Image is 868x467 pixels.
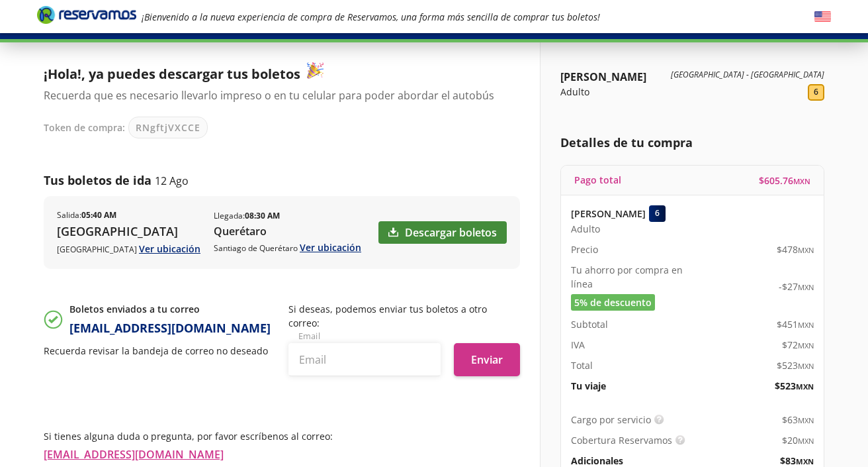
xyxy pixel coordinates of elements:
small: MXN [798,282,814,292]
small: MXN [793,176,810,186]
small: MXN [798,415,814,425]
p: Precio [571,242,598,256]
p: Token de compra: [44,121,125,134]
p: Pago total [574,173,621,187]
p: 12 Ago [155,173,189,189]
span: $ 72 [782,338,814,352]
p: Tus boletos de ida [44,172,152,189]
div: 6 [649,205,666,222]
small: MXN [798,245,814,255]
p: Salida : [57,209,116,221]
p: [GEOGRAPHIC_DATA] [57,242,200,256]
p: Detalles de tu compra [560,134,824,152]
p: Tu ahorro por compra en línea [571,263,693,291]
b: 08:30 AM [245,210,280,221]
a: Brand Logo [37,5,136,28]
input: Email [288,343,441,376]
small: MXN [798,320,814,330]
p: Santiago de Querétaro [214,240,361,254]
p: Tu viaje [571,379,606,393]
span: RNgftjVXCCE [136,121,200,134]
a: Ver ubicación [300,241,361,254]
a: Descargar boletos [378,221,507,244]
p: Adulto [560,85,646,99]
p: Llegada : [214,210,280,222]
span: $ 523 [775,379,814,393]
b: 05:40 AM [81,209,116,221]
p: IVA [571,338,585,352]
p: Subtotal [571,317,608,331]
p: Cobertura Reservamos [571,433,672,447]
p: Querétaro [214,223,361,239]
p: Si tienes alguna duda o pregunta, por favor escríbenos al correo: [44,429,520,443]
span: -$ 27 [779,280,814,293]
p: ¡Hola!, ya puedes descargar tus boletos [44,62,507,84]
em: ¡Bienvenido a la nueva experiencia de compra de Reservamos, una forma más sencilla de comprar tus... [142,11,600,23]
p: [GEOGRAPHIC_DATA] [57,223,200,240]
a: Ver ubicación [139,242,200,255]
p: [PERSON_NAME] [560,69,646,85]
small: MXN [798,436,814,446]
p: [PERSON_NAME] [571,207,646,221]
small: MXN [798,340,814,350]
span: $ 523 [777,358,814,372]
div: 6 [808,84,824,101]
p: Recuerda revisar la bandeja de correo no deseado [44,344,275,358]
span: $ 478 [777,242,814,256]
button: Enviar [454,343,520,376]
p: [GEOGRAPHIC_DATA] - [GEOGRAPHIC_DATA] [671,69,824,81]
p: Cargo por servicio [571,413,651,427]
span: $ 20 [782,433,814,447]
button: English [814,9,831,25]
span: Adulto [571,222,600,236]
p: Recuerda que es necesario llevarlo impreso o en tu celular para poder abordar el autobús [44,87,507,103]
small: MXN [796,382,814,391]
span: $ 451 [777,317,814,331]
i: Brand Logo [37,5,136,25]
p: Boletos enviados a tu correo [69,302,271,316]
small: MXN [796,456,814,466]
p: [EMAIL_ADDRESS][DOMAIN_NAME] [69,319,271,337]
p: Si deseas, podemos enviar tus boletos a otro correo: [288,302,520,330]
a: [EMAIL_ADDRESS][DOMAIN_NAME] [44,447,224,462]
p: Total [571,358,593,372]
span: $ 605.76 [759,174,810,187]
small: MXN [798,361,814,371]
span: 5% de descuento [574,295,652,309]
span: $ 63 [782,413,814,427]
